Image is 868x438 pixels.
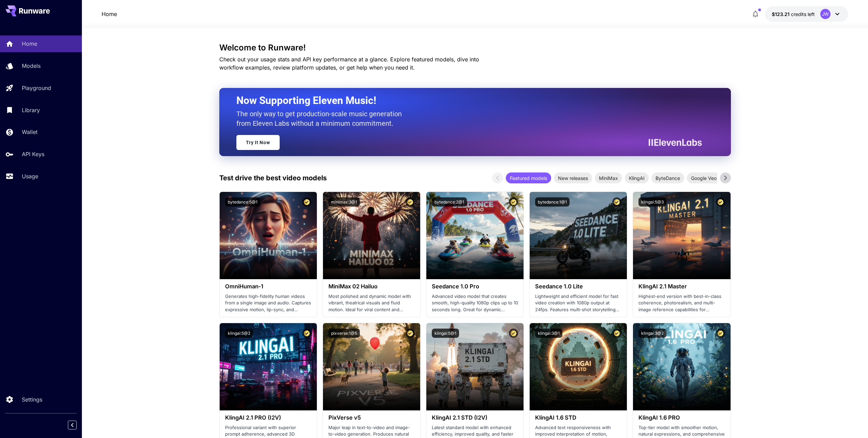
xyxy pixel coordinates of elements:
h3: KlingAI 2.1 PRO (I2V) [225,414,311,421]
h3: KlingAI 2.1 STD (I2V) [432,414,518,421]
p: Most polished and dynamic model with vibrant, theatrical visuals and fluid motion. Ideal for vira... [328,293,415,313]
img: alt [323,323,420,410]
div: MiniMax [595,172,622,183]
button: klingai:3@2 [638,329,666,338]
button: klingai:3@1 [535,329,562,338]
p: Advanced video model that creates smooth, high-quality 1080p clips up to 10 seconds long. Great f... [432,293,518,313]
img: alt [323,192,420,279]
h3: KlingAI 1.6 STD [535,414,621,421]
p: API Keys [22,150,44,158]
button: Certified Model – Vetted for best performance and includes a commercial license. [302,329,311,338]
button: Certified Model – Vetted for best performance and includes a commercial license. [406,329,415,338]
p: Playground [22,84,51,92]
span: Check out your usage stats and API key performance at a glance. Explore featured models, dive int... [219,56,479,71]
button: Certified Model – Vetted for best performance and includes a commercial license. [302,197,311,207]
p: Models [22,62,41,70]
button: Certified Model – Vetted for best performance and includes a commercial license. [406,197,415,207]
h3: OmniHuman‑1 [225,283,311,290]
p: Home [22,40,37,48]
button: klingai:5@3 [638,197,666,207]
h2: Now Supporting Eleven Music! [236,94,697,107]
img: alt [426,192,524,279]
div: ByteDance [651,172,684,183]
img: alt [530,323,627,410]
nav: breadcrumb [102,10,117,18]
img: alt [220,192,317,279]
button: Certified Model – Vetted for best performance and includes a commercial license. [716,197,725,207]
div: Collapse sidebar [73,419,82,431]
span: New releases [554,175,592,182]
button: Collapse sidebar [68,421,77,429]
h3: KlingAI 2.1 Master [638,283,725,290]
div: Google Veo [687,172,721,183]
img: alt [530,192,627,279]
button: Certified Model – Vetted for best performance and includes a commercial license. [509,329,518,338]
p: Test drive the best video models [219,173,327,183]
div: JW [820,9,830,19]
p: Highest-end version with best-in-class coherence, photorealism, and multi-image reference capabil... [638,293,725,313]
h3: Seedance 1.0 Pro [432,283,518,290]
p: The only way to get production-scale music generation from Eleven Labs without a minimum commitment. [236,109,407,128]
button: pixverse:1@5 [328,329,360,338]
a: Home [102,10,117,18]
span: Google Veo [687,175,721,182]
button: Certified Model – Vetted for best performance and includes a commercial license. [716,329,725,338]
div: Featured models [506,172,551,183]
span: Featured models [506,175,551,182]
p: Library [22,106,40,114]
span: $123.21 [772,11,791,17]
button: minimax:3@1 [328,197,360,207]
img: alt [426,323,524,410]
h3: Seedance 1.0 Lite [535,283,621,290]
h3: PixVerse v5 [328,414,415,421]
span: credits left [791,11,815,17]
button: Certified Model – Vetted for best performance and includes a commercial license. [509,197,518,207]
p: Settings [22,395,42,404]
a: Try It Now [236,135,280,150]
img: alt [633,192,730,279]
p: Generates high-fidelity human videos from a single image and audio. Captures expressive motion, l... [225,293,311,313]
p: Usage [22,172,38,180]
span: KlingAI [625,175,649,182]
button: bytedance:1@1 [535,197,570,207]
img: alt [220,323,317,410]
button: klingai:5@1 [432,329,459,338]
button: bytedance:5@1 [225,197,260,207]
span: MiniMax [595,175,622,182]
button: Certified Model – Vetted for best performance and includes a commercial license. [612,197,621,207]
img: alt [633,323,730,410]
p: Wallet [22,128,38,136]
span: ByteDance [651,175,684,182]
button: klingai:5@2 [225,329,253,338]
button: Certified Model – Vetted for best performance and includes a commercial license. [612,329,621,338]
p: Lightweight and efficient model for fast video creation with 1080p output at 24fps. Features mult... [535,293,621,313]
button: $123.20798JW [765,6,848,22]
h3: MiniMax 02 Hailuo [328,283,415,290]
div: KlingAI [625,172,649,183]
h3: KlingAI 1.6 PRO [638,414,725,421]
div: $123.20798 [772,11,815,18]
div: New releases [554,172,592,183]
h3: Welcome to Runware! [219,43,731,52]
button: bytedance:2@1 [432,197,467,207]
